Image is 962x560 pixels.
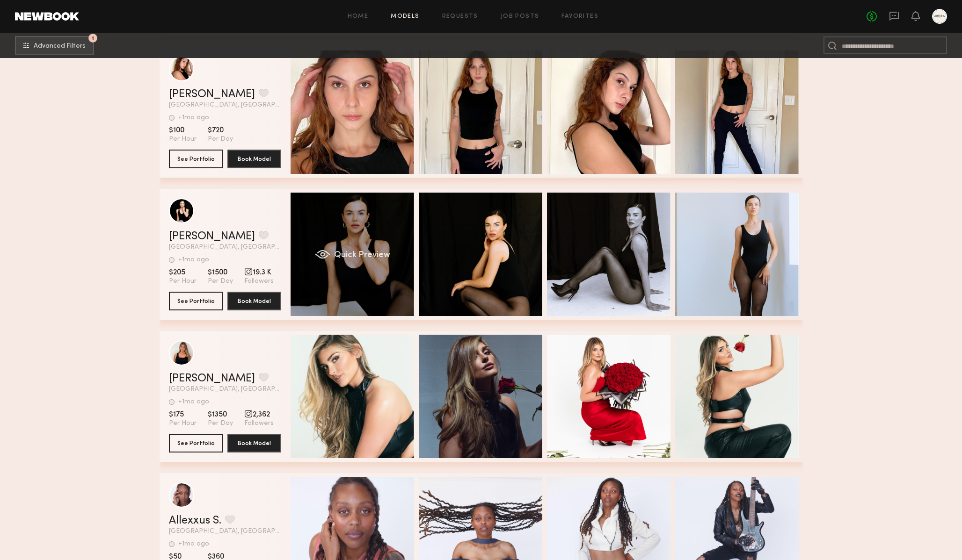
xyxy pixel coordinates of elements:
a: Models [391,14,419,20]
a: [PERSON_NAME] [169,89,255,100]
a: Home [348,14,369,20]
span: $175 [169,410,197,419]
span: $100 [169,126,197,135]
span: [GEOGRAPHIC_DATA], [GEOGRAPHIC_DATA] [169,386,281,393]
button: See Portfolio [169,434,223,452]
div: +1mo ago [178,115,209,121]
span: Per Day [208,419,233,428]
span: $720 [208,126,233,135]
span: 2,362 [244,410,274,419]
span: [GEOGRAPHIC_DATA], [GEOGRAPHIC_DATA] [169,244,281,251]
button: 1Advanced Filters [15,36,94,55]
span: 19.3 K [244,268,274,277]
button: See Portfolio [169,150,223,168]
div: +1mo ago [178,541,209,547]
button: Book Model [227,150,281,168]
span: Advanced Filters [34,43,86,50]
span: $1350 [208,410,233,419]
a: [PERSON_NAME] [169,231,255,242]
button: Book Model [227,434,281,452]
a: Allexxus S. [169,515,221,526]
button: See Portfolio [169,292,223,310]
span: Per Hour [169,419,197,428]
span: Quick Preview [334,251,390,259]
span: [GEOGRAPHIC_DATA], [GEOGRAPHIC_DATA] [169,528,281,535]
span: Per Hour [169,135,197,144]
span: $1500 [208,268,233,277]
span: Followers [244,277,274,286]
span: Followers [244,419,274,428]
a: Requests [442,14,478,20]
a: [PERSON_NAME] [169,373,255,384]
span: Per Hour [169,277,197,286]
a: Favorites [561,14,598,20]
div: +1mo ago [178,257,209,263]
span: $205 [169,268,197,277]
span: Per Day [208,277,233,286]
button: Book Model [227,292,281,310]
div: +1mo ago [178,399,209,405]
span: [GEOGRAPHIC_DATA], [GEOGRAPHIC_DATA] [169,102,281,108]
span: Per Day [208,135,233,144]
a: Job Posts [501,14,539,20]
span: 1 [92,36,94,40]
